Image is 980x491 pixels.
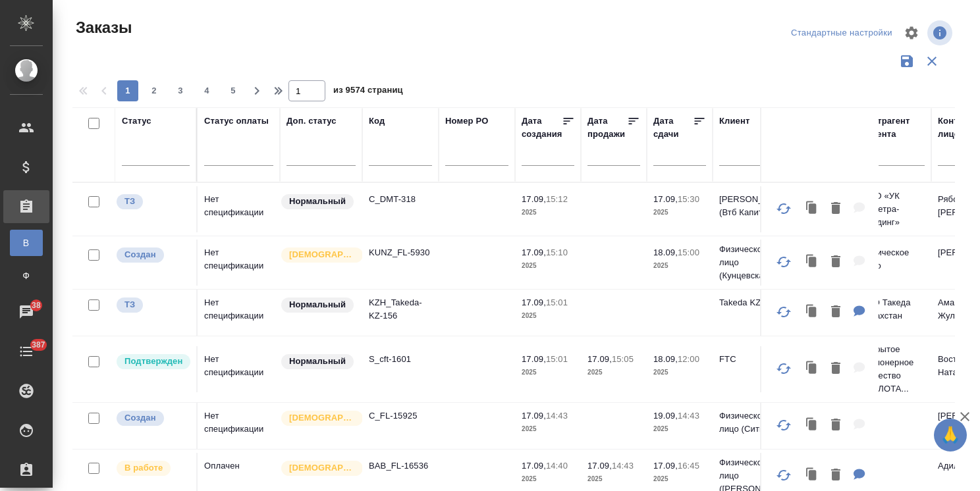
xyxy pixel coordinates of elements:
button: Клонировать [800,249,825,276]
p: Takeda KZ [719,296,782,309]
div: Выставляет КМ при отправке заказа на расчет верстке (для тикета) или для уточнения сроков на прои... [115,296,190,314]
span: 🙏 [939,421,962,449]
span: В [16,236,36,249]
p: Нормальный [289,298,346,311]
span: 4 [196,84,217,97]
button: Обновить [768,246,800,278]
button: Обновить [768,409,800,441]
p: 15:00 [678,247,699,257]
a: 387 [3,335,49,368]
p: Закрытое акционерное общество «ЗОЛОТА... [861,343,925,396]
span: из 9574 страниц [333,82,403,101]
a: В [10,230,43,256]
button: Обновить [768,353,800,384]
p: - [861,459,925,473]
p: Физическое лицо (Сити) [719,409,782,436]
button: Клонировать [800,299,825,326]
a: Ф [10,263,43,289]
p: - [861,409,925,423]
p: 2025 [522,259,574,272]
p: KUNZ_FL-5930 [369,246,432,259]
button: 5 [223,80,244,101]
span: 2 [144,84,165,97]
p: 15:01 [546,297,568,307]
p: Подтвержден [124,355,182,368]
div: Статус оплаты [204,115,269,128]
p: 14:43 [546,411,568,421]
button: Удалить [825,412,847,439]
p: В работе [124,461,163,475]
p: 2025 [653,473,706,486]
div: Выставляется автоматически для первых 3 заказов нового контактного лица. Особое внимание [280,409,356,427]
div: Статус [122,115,151,128]
p: 12:00 [678,354,699,364]
div: Выставляет ПМ после принятия заказа от КМа [115,459,190,477]
p: BAB_FL-16536 [369,459,432,473]
p: 15:01 [546,354,568,364]
p: 2025 [522,309,574,323]
p: [DEMOGRAPHIC_DATA] [289,411,355,425]
div: Выставляется автоматически для первых 3 заказов нового контактного лица. Особое внимание [280,246,356,264]
span: Ф [16,269,36,282]
td: Нет спецификации [198,346,280,392]
p: 17.09, [522,461,546,471]
p: 2025 [522,423,574,436]
span: 5 [223,84,244,97]
p: 17.09, [522,354,546,364]
p: ТЗ [124,195,135,208]
p: 2025 [522,206,574,219]
p: 15:05 [612,354,634,364]
p: Создан [124,248,156,261]
p: 17.09, [587,461,612,471]
p: 17.09, [587,354,612,364]
button: 🙏 [934,419,967,452]
p: ТЗ [124,298,135,311]
td: Нет спецификации [198,186,280,232]
div: Статус по умолчанию для стандартных заказов [280,353,356,371]
p: C_FL-15925 [369,409,432,423]
p: 15:30 [678,194,699,204]
p: 17.09, [522,194,546,204]
div: Выставляется автоматически при создании заказа [115,409,190,427]
button: Обновить [768,459,800,491]
td: Нет спецификации [198,290,280,336]
p: C_DMT-318 [369,193,432,206]
div: Дата создания [522,115,562,141]
div: Доп. статус [286,115,337,128]
span: 387 [24,338,53,351]
td: Нет спецификации [198,240,280,286]
button: Удалить [825,299,847,326]
p: 14:40 [546,461,568,471]
button: Обновить [768,193,800,224]
button: Удалить [825,462,847,489]
button: Удалить [825,195,847,222]
button: Клонировать [800,462,825,489]
div: Дата сдачи [653,115,693,141]
div: Дата продажи [587,115,627,141]
p: 14:43 [678,411,699,421]
p: 2025 [587,366,640,379]
p: 17.09, [522,247,546,257]
p: 18.09, [653,247,678,257]
p: Физическое лицо [861,246,925,272]
p: 2025 [522,473,574,486]
p: KZH_Takeda-KZ-156 [369,296,432,323]
button: 4 [196,80,217,101]
div: Контрагент клиента [861,115,925,141]
p: [DEMOGRAPHIC_DATA] [289,248,355,261]
p: 19.09, [653,411,678,421]
p: Создан [124,411,156,425]
button: Сбросить фильтры [919,49,944,74]
button: 3 [170,80,191,101]
div: Статус по умолчанию для стандартных заказов [280,296,356,314]
span: Настроить таблицу [896,17,927,49]
p: 15:10 [546,247,568,257]
button: Клонировать [800,355,825,382]
p: 17.09, [653,194,678,204]
button: Удалить [825,249,847,276]
div: Выставляет КМ при отправке заказа на расчет верстке (для тикета) или для уточнения сроков на прои... [115,193,190,211]
div: Выставляется автоматически для первых 3 заказов нового контактного лица. Особое внимание [280,459,356,477]
a: 38 [3,296,49,328]
p: 2025 [653,206,706,219]
p: 17.09, [653,461,678,471]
